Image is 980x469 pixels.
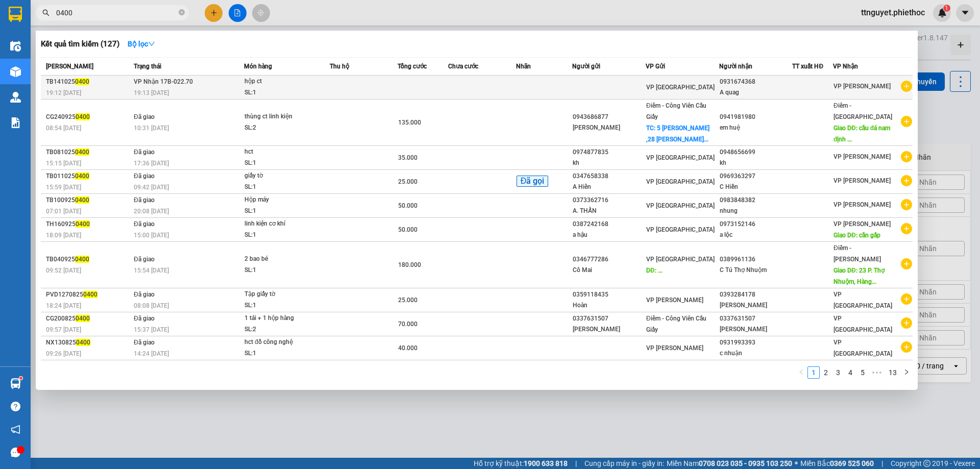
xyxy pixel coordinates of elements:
[244,337,321,348] div: hct đồ công nghệ
[720,122,792,133] div: em huệ
[46,147,131,158] div: TB081025
[128,40,155,48] strong: Bộ lọc
[244,313,321,324] div: 1 tải + 1 hộp hàng
[148,40,155,47] span: down
[834,339,892,357] span: VP [GEOGRAPHIC_DATA]
[244,182,321,193] div: SL: 1
[46,112,131,122] div: CG240925
[134,125,169,132] span: 10:31 [DATE]
[573,219,645,230] div: 0387242168
[134,89,169,96] span: 19:13 [DATE]
[834,267,885,285] span: Giao DĐ: 23 P. Thợ Nhuộm, Hàng...
[834,201,891,208] span: VP [PERSON_NAME]
[119,36,163,52] button: Bộ lọcdown
[46,232,81,239] span: 18:09 [DATE]
[244,63,272,70] span: Món hàng
[9,7,22,22] img: logo-vxr
[46,313,131,324] div: CG200825
[42,9,50,16] span: search
[646,226,715,233] span: VP [GEOGRAPHIC_DATA]
[244,218,321,230] div: linh kiện cơ khí
[900,366,913,379] li: Next Page
[46,125,81,132] span: 08:54 [DATE]
[901,293,912,305] span: plus-circle
[517,176,549,187] span: Đã gọi
[134,232,169,239] span: 15:00 [DATE]
[134,302,169,309] span: 08:08 [DATE]
[573,313,645,324] div: 0337631507
[646,84,715,91] span: VP [GEOGRAPHIC_DATA]
[83,291,97,298] span: 0400
[834,291,892,309] span: VP [GEOGRAPHIC_DATA]
[900,366,913,379] button: right
[573,182,645,192] div: A Hiển
[832,366,844,379] li: 3
[720,230,792,240] div: a lộc
[244,122,321,134] div: SL: 2
[808,367,819,378] a: 1
[720,265,792,276] div: C Tú Thợ Nhuộm
[834,220,891,228] span: VP [PERSON_NAME]
[76,220,90,228] span: 0400
[10,41,21,52] img: warehouse-icon
[573,122,645,133] div: [PERSON_NAME]
[573,324,645,335] div: [PERSON_NAME]
[76,315,90,322] span: 0400
[244,170,321,182] div: giấy tờ
[720,324,792,335] div: [PERSON_NAME]
[795,366,807,379] button: left
[901,317,912,329] span: plus-circle
[244,348,321,359] div: SL: 1
[398,261,421,268] span: 180.000
[573,300,645,311] div: Hoàn
[134,63,161,70] span: Trạng thái
[11,448,20,457] span: message
[901,223,912,234] span: plus-circle
[46,302,81,309] span: 18:24 [DATE]
[244,289,321,300] div: Tập giấy tờ
[720,171,792,182] div: 0969363297
[41,39,119,50] h3: Kết quả tìm kiếm ( 127 )
[646,297,703,304] span: VP [PERSON_NAME]
[330,63,349,70] span: Thu hộ
[179,9,185,15] span: close-circle
[244,230,321,241] div: SL: 1
[857,367,868,378] a: 5
[134,315,155,322] span: Đã giao
[834,125,890,143] span: Giao DĐ: cầu đá nam định ...
[398,178,418,185] span: 25.000
[398,320,418,328] span: 70.000
[76,113,90,120] span: 0400
[820,366,832,379] li: 2
[10,66,21,77] img: warehouse-icon
[834,315,892,333] span: VP [GEOGRAPHIC_DATA]
[134,208,169,215] span: 20:08 [DATE]
[901,199,912,210] span: plus-circle
[720,300,792,311] div: [PERSON_NAME]
[46,63,93,70] span: [PERSON_NAME]
[856,366,869,379] li: 5
[646,178,715,185] span: VP [GEOGRAPHIC_DATA]
[134,113,155,120] span: Đã giao
[244,300,321,311] div: SL: 1
[834,244,881,263] span: Điểm - [PERSON_NAME]
[11,402,20,411] span: question-circle
[573,112,645,122] div: 0943686877
[834,177,891,184] span: VP [PERSON_NAME]
[56,7,177,18] input: Tìm tên, số ĐT hoặc mã đơn
[179,8,185,18] span: close-circle
[10,378,21,389] img: warehouse-icon
[720,87,792,98] div: A quag
[572,63,600,70] span: Người gửi
[573,195,645,206] div: 0373362716
[244,206,321,217] div: SL: 1
[46,208,81,215] span: 07:01 [DATE]
[845,367,856,378] a: 4
[11,425,20,434] span: notification
[720,147,792,158] div: 0948656699
[46,289,131,300] div: PVD1270825
[134,196,155,204] span: Đã giao
[720,206,792,216] div: nhung
[244,194,321,206] div: Hộp máy
[46,160,81,167] span: 15:15 [DATE]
